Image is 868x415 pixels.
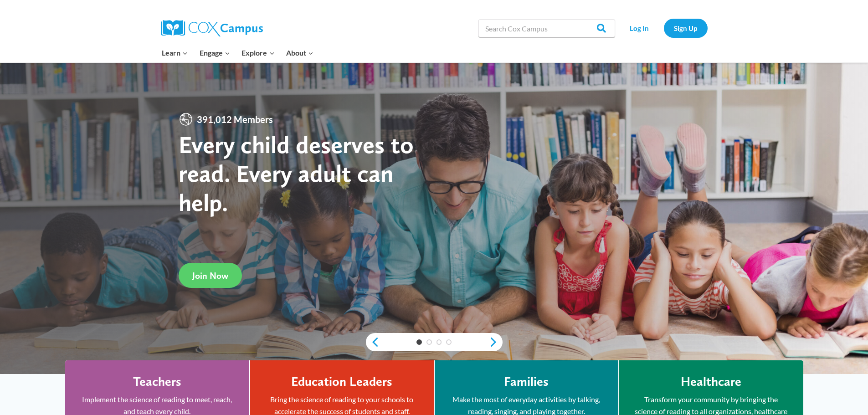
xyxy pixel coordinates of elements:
[192,270,228,281] span: Join Now
[286,47,313,59] span: About
[664,19,708,37] a: Sign Up
[504,374,549,389] h4: Families
[446,339,452,345] a: 4
[179,130,414,217] strong: Every child deserves to read. Every adult can help.
[366,337,380,348] a: previous
[162,47,188,59] span: Learn
[426,339,432,345] a: 2
[291,374,392,389] h4: Education Leaders
[620,19,708,37] nav: Secondary Navigation
[620,19,659,37] a: Log In
[681,374,741,389] h4: Healthcare
[133,374,181,389] h4: Teachers
[179,263,242,288] a: Join Now
[416,339,422,345] a: 1
[200,47,230,59] span: Engage
[193,112,277,127] span: 391,012 Members
[437,339,442,345] a: 3
[156,43,319,62] nav: Primary Navigation
[489,337,503,348] a: next
[161,20,263,36] img: Cox Campus
[478,19,615,37] input: Search Cox Campus
[366,333,503,351] div: content slider buttons
[241,47,274,59] span: Explore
